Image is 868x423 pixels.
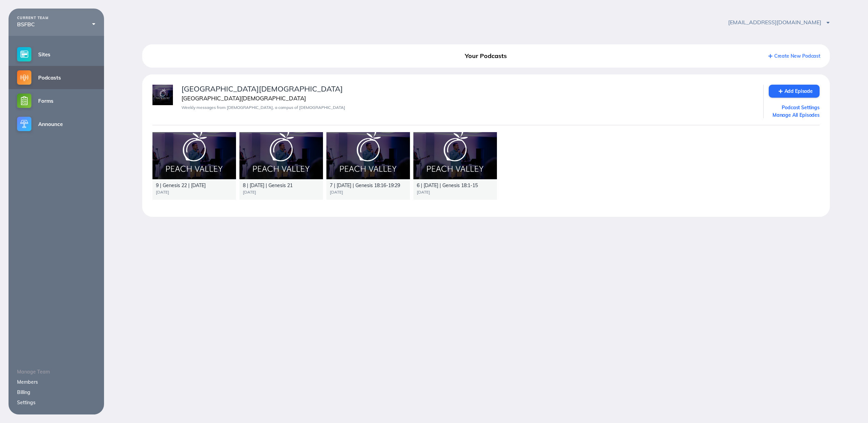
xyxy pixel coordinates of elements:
a: Podcast Settings [769,104,820,111]
div: [DATE] [243,190,320,195]
img: sites-small@2x.png [17,47,31,61]
a: Announce [9,112,104,136]
div: 7 | [DATE] | Genesis 18:16-19:29 [330,183,407,188]
img: announce-small@2x.png [17,117,31,131]
div: [GEOGRAPHIC_DATA][DEMOGRAPHIC_DATA] [181,95,755,102]
a: Create New Podcast [768,53,820,59]
a: Add Episode [769,85,820,98]
span: [EMAIL_ADDRESS][DOMAIN_NAME] [728,19,830,26]
div: 8 | [DATE] | Genesis 21 [243,183,320,188]
div: [GEOGRAPHIC_DATA][DEMOGRAPHIC_DATA] [181,85,755,93]
div: 6 | [DATE] | Genesis 18:1-15 [417,183,494,188]
span: Manage Team [17,369,50,375]
a: 6 | [DATE] | Genesis 18:1-15[DATE] [413,132,497,200]
div: 9 | Genesis 22 | [DATE] [156,183,233,188]
div: BSFBC [17,21,95,27]
div: [DATE] [330,190,407,195]
a: Forms [9,89,104,112]
a: 8 | [DATE] | Genesis 21[DATE] [239,132,323,200]
a: Manage All Episodes [769,112,820,118]
a: Settings [17,399,35,406]
a: 9 | Genesis 22 | [DATE][DATE] [152,132,236,200]
a: Podcasts [9,66,104,89]
a: Billing [17,389,30,395]
a: 7 | [DATE] | Genesis 18:16-19:29[DATE] [326,132,410,200]
div: [DATE] [417,190,494,195]
img: forms-small@2x.png [17,94,31,108]
img: image.png [152,85,173,105]
div: [DATE] [156,190,233,195]
div: Weekly messages from [DEMOGRAPHIC_DATA], a campus of [DEMOGRAPHIC_DATA] [181,105,755,110]
div: CURRENT TEAM [17,16,95,20]
a: Sites [9,43,104,66]
img: podcasts-small@2x.png [17,70,31,85]
div: Your Podcasts [374,50,597,62]
a: Members [17,379,38,385]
